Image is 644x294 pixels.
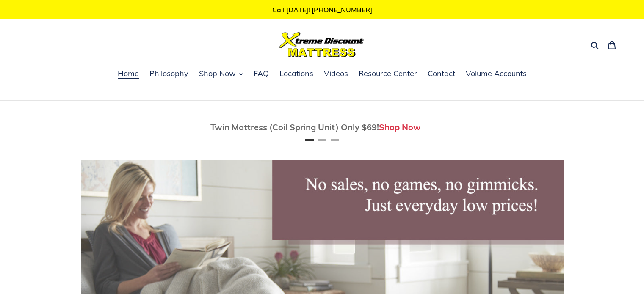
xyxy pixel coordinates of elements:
[423,68,459,80] a: Contact
[210,122,379,132] span: Twin Mattress (Coil Spring Unit) Only $69!
[466,69,527,79] span: Volume Accounts
[149,69,188,79] span: Philosophy
[275,68,318,80] a: Locations
[324,69,348,79] span: Videos
[249,68,273,80] a: FAQ
[279,69,313,79] span: Locations
[199,69,236,79] span: Shop Now
[359,69,417,79] span: Resource Center
[305,139,314,141] button: Page 1
[462,68,531,80] a: Volume Accounts
[331,139,339,141] button: Page 3
[145,68,193,80] a: Philosophy
[354,68,421,80] a: Resource Center
[118,69,139,79] span: Home
[254,69,269,79] span: FAQ
[379,122,421,132] a: Shop Now
[113,68,143,80] a: Home
[428,69,455,79] span: Contact
[320,68,352,80] a: Videos
[279,32,364,57] img: Xtreme Discount Mattress
[195,68,247,80] button: Shop Now
[318,139,326,141] button: Page 2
